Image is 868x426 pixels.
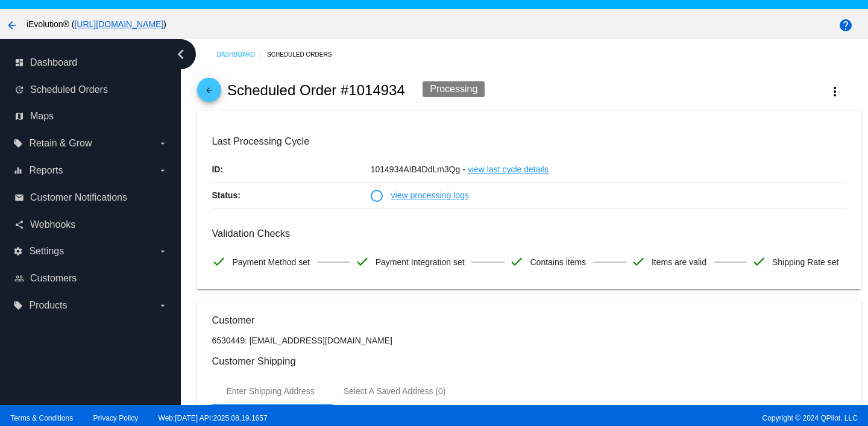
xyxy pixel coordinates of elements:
h3: Validation Checks [212,228,846,239]
a: share Webhooks [14,215,168,234]
p: 6530449: [EMAIL_ADDRESS][DOMAIN_NAME] [212,336,846,345]
a: Scheduled Orders [267,45,342,64]
span: Copyright © 2024 QPilot, LLC [444,414,858,422]
mat-icon: check [355,254,370,269]
a: Terms & Conditions [10,414,73,422]
h2: Scheduled Order #1014934 [227,82,405,99]
span: Customer Notifications [30,192,127,203]
i: arrow_drop_down [158,166,168,175]
i: share [14,220,24,230]
i: local_offer [13,139,23,148]
mat-icon: check [509,254,524,269]
a: view processing logs [391,183,469,208]
mat-icon: check [752,254,766,269]
i: arrow_drop_down [158,246,168,256]
mat-icon: check [212,254,226,269]
mat-icon: arrow_back [5,18,19,33]
a: people_outline Customers [14,269,168,288]
span: 1014934AIB4DdLm3Qg - [371,164,465,174]
span: iEvolution® ( ) [27,19,166,29]
a: update Scheduled Orders [14,80,168,99]
a: [URL][DOMAIN_NAME] [74,19,163,29]
a: Web:[DATE] API:2025.08.19.1657 [159,414,268,422]
i: settings [13,246,23,256]
i: email [14,193,24,202]
span: Payment Method set [232,249,309,275]
span: Reports [29,165,63,176]
div: Processing [423,81,485,97]
span: Customers [30,273,77,284]
i: map [14,111,24,121]
span: Contains items [530,249,586,275]
span: Settings [29,246,64,257]
i: local_offer [13,301,23,310]
i: arrow_drop_down [158,139,168,148]
i: arrow_drop_down [158,301,168,310]
i: dashboard [14,58,24,67]
p: Status: [212,183,370,208]
mat-icon: check [631,254,646,269]
div: Enter Shipping Address [226,386,314,396]
a: Dashboard [216,45,267,64]
span: Items are valid [652,249,706,275]
span: Retain & Grow [29,138,92,149]
a: dashboard Dashboard [14,53,168,72]
a: view last cycle details [468,157,549,182]
span: Webhooks [30,219,75,230]
h3: Last Processing Cycle [212,136,846,147]
span: Maps [30,111,54,122]
a: email Customer Notifications [14,188,168,207]
i: equalizer [13,166,23,175]
span: Scheduled Orders [30,84,108,95]
span: Shipping Rate set [772,249,839,275]
i: chevron_left [171,45,190,64]
span: Payment Integration set [376,249,465,275]
span: Products [29,300,67,311]
mat-icon: help [838,18,853,33]
div: Select A Saved Address (0) [344,386,446,396]
i: people_outline [14,274,24,283]
a: Privacy Policy [93,414,139,422]
mat-icon: arrow_back [202,86,216,101]
h3: Customer [212,315,846,326]
mat-icon: more_vert [828,84,842,99]
span: Dashboard [30,57,77,68]
h3: Customer Shipping [212,356,846,367]
i: update [14,85,24,95]
p: ID: [212,157,370,182]
a: map Maps [14,107,168,126]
